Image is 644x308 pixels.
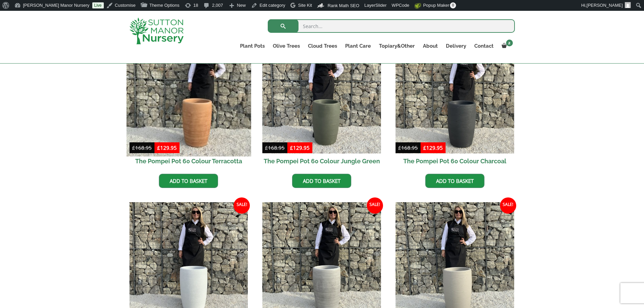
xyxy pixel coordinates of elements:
[328,3,359,8] span: Rank Math SEO
[450,2,456,8] span: 0
[396,35,514,169] a: Sale! The Pompei Pot 60 Colour Charcoal
[265,144,268,151] span: £
[126,32,251,156] img: The Pompei Pot 60 Colour Terracotta
[292,174,351,188] a: Add to basket: “The Pompei Pot 60 Colour Jungle Green”
[269,41,304,51] a: Olive Trees
[159,174,218,188] a: Add to basket: “The Pompei Pot 60 Colour Terracotta”
[234,197,250,214] span: Sale!
[157,144,177,151] bdi: 129.95
[129,35,248,169] a: Sale! The Pompei Pot 60 Colour Terracotta
[129,153,248,169] h2: The Pompei Pot 60 Colour Terracotta
[470,41,498,51] a: Contact
[396,35,514,153] img: The Pompei Pot 60 Colour Charcoal
[268,19,515,33] input: Search...
[506,40,513,46] span: 2
[262,35,381,169] a: Sale! The Pompei Pot 60 Colour Jungle Green
[500,197,516,214] span: Sale!
[442,41,470,51] a: Delivery
[396,153,514,169] h2: The Pompei Pot 60 Colour Charcoal
[236,41,269,51] a: Plant Pots
[498,41,515,51] a: 2
[290,144,293,151] span: £
[375,41,419,51] a: Topiary&Other
[304,41,341,51] a: Cloud Trees
[290,144,310,151] bdi: 129.95
[132,144,135,151] span: £
[423,144,443,151] bdi: 129.95
[398,144,418,151] bdi: 168.95
[92,2,104,8] a: Live
[298,3,312,8] span: Site Kit
[587,3,623,8] span: [PERSON_NAME]
[262,153,381,169] h2: The Pompei Pot 60 Colour Jungle Green
[419,41,442,51] a: About
[262,35,381,153] img: The Pompei Pot 60 Colour Jungle Green
[398,144,401,151] span: £
[423,144,426,151] span: £
[265,144,285,151] bdi: 168.95
[425,174,484,188] a: Add to basket: “The Pompei Pot 60 Colour Charcoal”
[341,41,375,51] a: Plant Care
[132,144,152,151] bdi: 168.95
[367,197,383,214] span: Sale!
[129,18,184,44] img: logo
[157,144,160,151] span: £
